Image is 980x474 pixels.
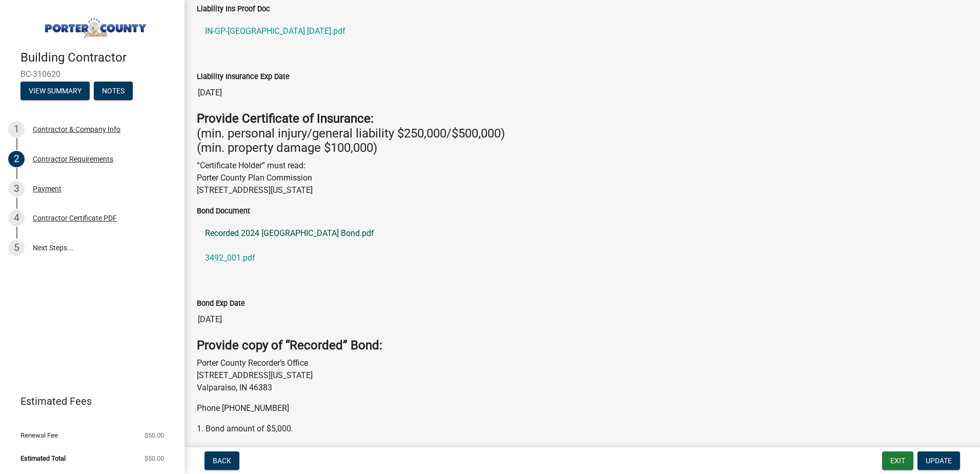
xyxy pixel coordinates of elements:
a: Recorded 2024 [GEOGRAPHIC_DATA] Bond.pdf [197,221,968,246]
button: Notes [94,82,133,100]
h4: (min. personal injury/general liability $250,000/$500,000) (min. property damage $100,000) [197,111,968,155]
p: 1. Bond amount of $5,000. [197,423,968,435]
div: 3 [8,181,25,197]
h4: Building Contractor [21,50,176,65]
div: 4 [8,210,25,226]
div: 5 [8,240,25,256]
button: Back [205,451,239,470]
div: 1 [8,121,25,137]
span: Update [926,457,952,465]
div: 2 [8,151,25,167]
strong: Provide copy of “Recorded” Bond: [197,338,382,352]
wm-modal-confirm: Summary [21,87,90,95]
p: Porter County Recorder’s Office [STREET_ADDRESS][US_STATE] Valparaiso, IN 46383 [197,357,968,394]
span: Back [213,457,231,465]
span: BC-310620 [21,69,164,79]
a: 3492_001.pdf [197,246,968,270]
span: Renewal Fee [21,432,58,439]
a: IN-GP-[GEOGRAPHIC_DATA] [DATE].pdf [197,19,968,44]
label: Liability Insurance Exp Date [197,73,290,81]
strong: Provide Certificate of Insurance: [197,111,374,126]
span: Estimated Total [21,455,66,462]
label: Bond Document [197,208,250,215]
a: Estimated Fees [8,391,168,411]
p: “Certificate Holder” must read: Porter County Plan Commission [STREET_ADDRESS][US_STATE] [197,160,968,196]
label: Liability Ins Proof Doc [197,6,270,13]
label: Bond Exp Date [197,300,245,307]
div: Payment [33,185,62,192]
span: $50.00 [145,432,164,439]
p: 2. Must read “To [GEOGRAPHIC_DATA] and all cities, towns, and municipalities within [GEOGRAPHIC_D... [197,443,968,456]
div: Contractor & Company Info [33,126,120,133]
wm-modal-confirm: Notes [94,87,133,95]
span: $50.00 [145,455,164,462]
img: Porter County, Indiana [21,11,168,39]
button: Exit [882,451,913,470]
button: View Summary [21,82,90,100]
p: Phone [PHONE_NUMBER] [197,402,968,414]
button: Update [917,451,960,470]
div: Contractor Requirements [33,155,113,163]
div: Contractor Certificate PDF [33,214,117,222]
